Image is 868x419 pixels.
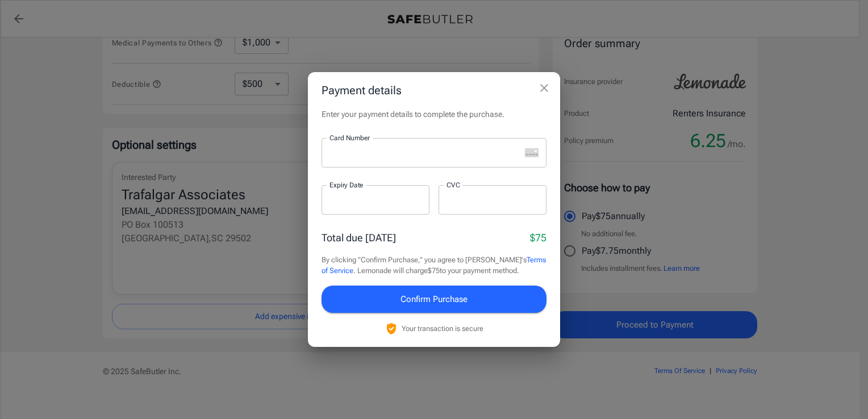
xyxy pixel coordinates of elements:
p: Total due [DATE] [322,230,396,245]
label: Card Number [329,133,370,143]
label: CVC [446,180,460,190]
p: By clicking "Confirm Purchase," you agree to [PERSON_NAME]'s . Lemonade will charge $75 to your p... [322,254,546,276]
p: Enter your payment details to complete the purchase. [322,108,546,120]
p: $75 [530,230,546,245]
iframe: Secure CVC input frame [446,194,539,205]
button: close [533,77,556,99]
h2: Payment details [308,72,560,108]
svg: unknown [525,148,539,157]
button: Confirm Purchase [322,286,546,313]
iframe: Secure expiration date input frame [329,194,422,205]
span: Confirm Purchase [400,292,468,307]
label: Expiry Date [329,180,364,190]
p: Your transaction is secure [402,323,483,334]
iframe: Secure card number input frame [329,147,520,158]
